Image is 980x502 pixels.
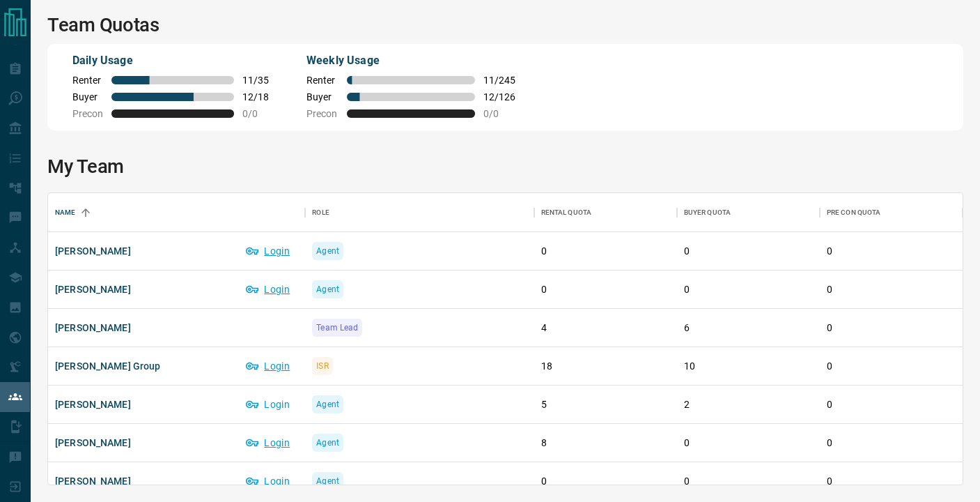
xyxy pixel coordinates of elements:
[55,244,131,258] span: [PERSON_NAME]
[239,355,298,377] button: Login
[827,359,956,374] p: 0
[827,244,956,259] p: 0
[47,14,963,36] h1: Team Quotas
[827,321,956,335] p: 0
[316,397,339,411] span: Agent
[306,52,515,69] p: Weekly Usage
[820,193,963,232] div: Pre Con Quota
[316,359,328,373] span: ISR
[684,474,813,489] p: 0
[541,321,670,335] p: 4
[316,436,339,450] span: Agent
[541,282,670,297] p: 0
[541,397,670,412] p: 5
[48,193,305,232] div: Name
[239,278,298,301] button: Login
[684,436,813,450] p: 0
[827,193,881,232] div: Pre Con Quota
[684,321,813,335] p: 6
[541,474,670,489] p: 0
[827,474,956,489] p: 0
[55,436,131,450] span: [PERSON_NAME]
[55,474,131,488] span: [PERSON_NAME]
[534,193,677,232] div: Rental Quota
[47,155,963,178] h1: My Team
[242,108,273,119] span: 0 / 0
[72,52,273,69] p: Daily Usage
[55,397,131,411] span: [PERSON_NAME]
[239,240,298,262] button: Login
[72,91,103,102] span: Buyer
[827,282,956,297] p: 0
[316,244,339,258] span: Agent
[684,359,813,374] p: 10
[312,193,329,232] div: Role
[684,193,731,232] div: Buyer Quota
[483,91,515,102] span: 12 / 126
[316,282,339,296] span: Agent
[684,244,813,259] p: 0
[827,397,956,412] p: 0
[55,193,76,232] div: Name
[239,393,298,416] button: Login
[541,436,670,450] p: 8
[827,436,956,450] p: 0
[483,75,515,86] span: 11 / 245
[55,359,160,373] span: [PERSON_NAME] Group
[316,321,358,335] span: Team Lead
[305,193,534,232] div: Role
[239,432,298,454] button: Login
[306,75,339,86] span: Renter
[684,397,813,412] p: 2
[306,91,339,102] span: Buyer
[55,321,131,335] span: [PERSON_NAME]
[483,108,515,119] span: 0 / 0
[541,193,592,232] div: Rental Quota
[316,474,339,488] span: Agent
[72,108,103,119] span: Precon
[306,108,339,119] span: Precon
[242,91,273,102] span: 12 / 18
[76,203,95,222] button: Sort
[239,470,298,492] button: Login
[677,193,820,232] div: Buyer Quota
[684,282,813,297] p: 0
[541,244,670,259] p: 0
[541,359,670,374] p: 18
[72,75,103,86] span: Renter
[242,75,273,86] span: 11 / 35
[55,282,131,296] span: [PERSON_NAME]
